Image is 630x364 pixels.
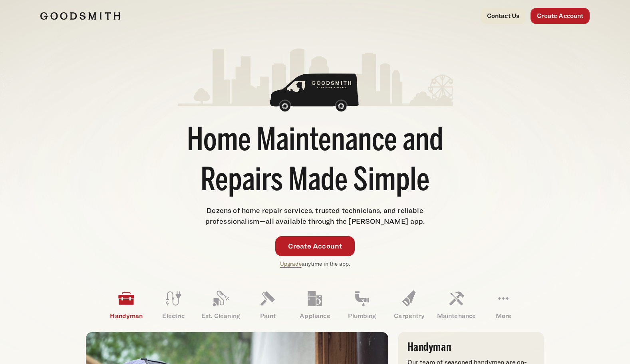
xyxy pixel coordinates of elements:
[280,259,350,269] p: anytime in the app.
[291,311,338,321] p: Appliance
[481,8,526,24] a: Contact Us
[291,284,338,326] a: Appliance
[280,260,302,267] a: Upgrade
[103,311,150,321] p: Handyman
[407,342,535,353] h3: Handyman
[433,284,480,326] a: Maintenance
[275,236,355,256] a: Create Account
[338,284,386,326] a: Plumbing
[205,206,425,225] span: Dozens of home repair services, trusted technicians, and reliable professionalism—all available t...
[480,284,527,326] a: More
[197,311,244,321] p: Ext. Cleaning
[433,311,480,321] p: Maintenance
[103,284,150,326] a: Handyman
[531,8,590,24] a: Create Account
[244,311,291,321] p: Paint
[178,122,453,202] h1: Home Maintenance and Repairs Made Simple
[197,284,244,326] a: Ext. Cleaning
[150,284,197,326] a: Electric
[338,311,386,321] p: Plumbing
[480,311,527,321] p: More
[386,311,433,321] p: Carpentry
[150,311,197,321] p: Electric
[244,284,291,326] a: Paint
[386,284,433,326] a: Carpentry
[40,12,120,20] img: Goodsmith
